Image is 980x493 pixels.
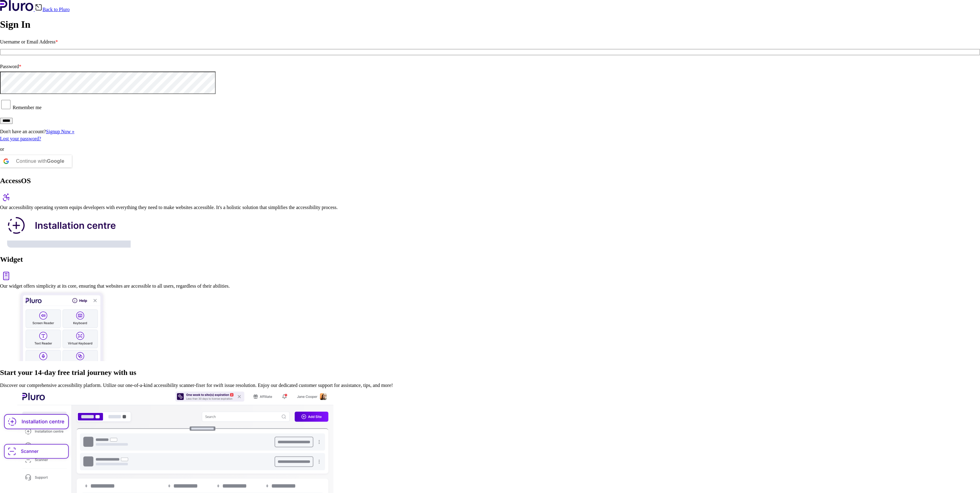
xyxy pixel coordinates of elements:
img: Back icon [35,4,43,11]
a: Signup Now » [46,129,74,134]
div: Continue with [16,155,64,167]
a: Back to Pluro [35,7,70,12]
input: Remember me [1,100,10,109]
b: Google [47,158,64,164]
